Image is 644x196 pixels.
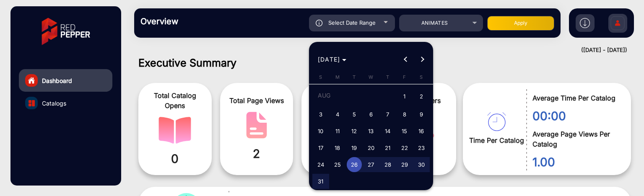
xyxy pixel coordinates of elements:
button: August 21, 2025 [379,139,396,156]
span: 12 [347,124,362,139]
button: August 13, 2025 [363,123,379,139]
span: 11 [330,124,345,139]
span: 9 [414,107,429,122]
span: 3 [313,107,328,122]
span: 27 [364,157,379,172]
button: August 29, 2025 [396,156,413,173]
span: 20 [364,140,379,155]
button: August 31, 2025 [312,173,329,190]
button: August 24, 2025 [312,156,329,173]
button: Choose month and year [314,52,350,67]
button: August 5, 2025 [346,106,363,123]
span: 10 [313,124,328,139]
span: 13 [364,124,379,139]
button: August 8, 2025 [396,106,413,123]
span: 30 [414,157,429,172]
span: 31 [313,174,328,189]
button: August 30, 2025 [413,156,430,173]
span: 25 [330,157,345,172]
button: August 14, 2025 [379,123,396,139]
button: August 6, 2025 [363,106,379,123]
span: 21 [380,140,395,155]
button: August 1, 2025 [396,87,413,106]
span: 24 [313,157,328,172]
button: August 3, 2025 [312,106,329,123]
button: August 4, 2025 [329,106,346,123]
span: 8 [397,107,412,122]
button: August 2, 2025 [413,87,430,106]
span: T [386,74,389,80]
button: Previous month [397,51,414,68]
button: August 9, 2025 [413,106,430,123]
button: August 18, 2025 [329,139,346,156]
button: August 27, 2025 [363,156,379,173]
button: August 28, 2025 [379,156,396,173]
button: August 20, 2025 [363,139,379,156]
span: W [369,74,373,80]
span: 29 [397,157,412,172]
span: 19 [347,140,362,155]
span: 2 [414,88,429,106]
span: 1 [397,88,412,106]
td: AUG [312,87,396,106]
span: 14 [380,124,395,139]
button: August 23, 2025 [413,139,430,156]
button: August 10, 2025 [312,123,329,139]
button: August 16, 2025 [413,123,430,139]
button: August 26, 2025 [346,156,363,173]
span: 15 [397,124,412,139]
span: 28 [380,157,395,172]
button: August 25, 2025 [329,156,346,173]
button: August 19, 2025 [346,139,363,156]
button: August 11, 2025 [329,123,346,139]
button: Next month [414,51,431,68]
button: August 12, 2025 [346,123,363,139]
span: 17 [313,140,328,155]
span: 23 [414,140,429,155]
span: F [403,74,406,80]
span: 16 [414,124,429,139]
span: 4 [330,107,345,122]
span: 6 [364,107,379,122]
button: August 7, 2025 [379,106,396,123]
span: S [420,74,423,80]
span: S [319,74,322,80]
span: 5 [347,107,362,122]
span: [DATE] [318,56,340,63]
span: 26 [347,157,362,172]
span: M [335,74,340,80]
span: T [353,74,356,80]
span: 18 [330,140,345,155]
button: August 17, 2025 [312,139,329,156]
button: August 15, 2025 [396,123,413,139]
span: 22 [397,140,412,155]
button: August 22, 2025 [396,139,413,156]
span: 7 [380,107,395,122]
